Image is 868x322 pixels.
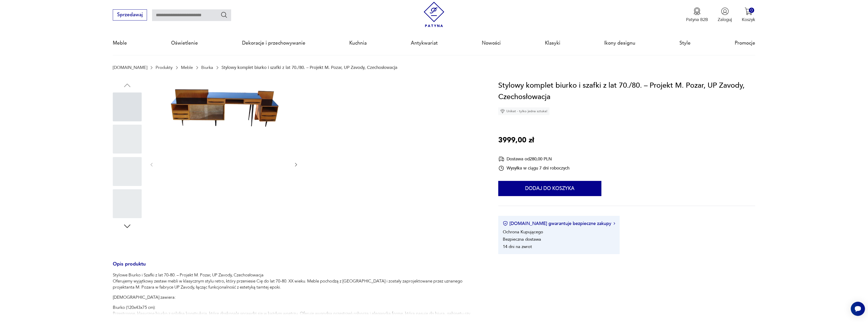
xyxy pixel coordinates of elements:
[498,165,569,171] div: Wysyłka w ciągu 7 dni roboczych
[113,31,127,55] a: Meble
[220,11,228,18] button: Szukaj
[498,156,504,162] img: Ikona dostawy
[545,31,560,55] a: Klasyki
[498,156,569,162] div: Dostawa od 280,00 PLN
[745,7,752,15] img: Ikona koszyka
[181,65,193,70] a: Meble
[113,272,484,290] p: Stylowe Biurko i Szafki z lat 70-80. – Projekt M. Pozar, UP Zavody, Czechosłowacja Oferujemy wyją...
[742,7,755,23] button: 0Koszyk
[500,109,505,113] img: Ikona diamentu
[614,222,615,225] img: Ikona strzałki w prawo
[498,107,549,115] div: Unikat - tylko jedna sztuka!
[686,17,708,23] p: Patyna B2B
[503,221,508,226] img: Ikona certyfikatu
[113,262,484,272] h3: Opis produktu
[498,80,755,103] h1: Stylowy komplet biurko i szafki z lat 70./80. – Projekt M. Pozar, UP Zavody, Czechosłowacja
[201,65,213,70] a: Biurka
[503,244,532,250] li: 14 dni na zwrot
[503,236,541,242] li: Bezpieczna dostawa
[679,31,691,55] a: Style
[503,220,615,227] button: [DOMAIN_NAME] gwarantuje bezpieczne zakupy
[421,2,447,27] img: Patyna - sklep z meblami i dekoracjami vintage
[242,31,305,55] a: Dekoracje i przechowywanie
[686,7,708,23] button: Patyna B2B
[113,294,484,300] p: [DEMOGRAPHIC_DATA] zawiera:
[718,7,732,23] button: Zaloguj
[411,31,438,55] a: Antykwariat
[503,229,543,235] li: Ochrona Kupującego
[735,31,755,55] a: Promocje
[718,17,732,23] p: Zaloguj
[113,65,147,70] a: [DOMAIN_NAME]
[604,31,635,55] a: Ikony designu
[686,7,708,23] a: Ikona medaluPatyna B2B
[156,65,173,70] a: Produkty
[693,7,701,15] img: Ikona medalu
[498,135,534,146] p: 3999,00 zł
[171,31,198,55] a: Oświetlenie
[498,181,601,196] button: Dodaj do koszyka
[349,31,367,55] a: Kuchnia
[749,8,754,13] div: 0
[742,17,755,23] p: Koszyk
[221,65,397,70] p: Stylowy komplet biurko i szafki z lat 70./80. – Projekt M. Pozar, UP Zavody, Czechosłowacja
[721,7,729,15] img: Ikonka użytkownika
[160,80,287,144] img: Zdjęcie produktu Stylowy komplet biurko i szafki z lat 70./80. – Projekt M. Pozar, UP Zavody, Cze...
[851,302,865,316] iframe: Smartsupp widget button
[482,31,501,55] a: Nowości
[113,13,147,17] a: Sprzedawaj
[113,9,147,21] button: Sprzedawaj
